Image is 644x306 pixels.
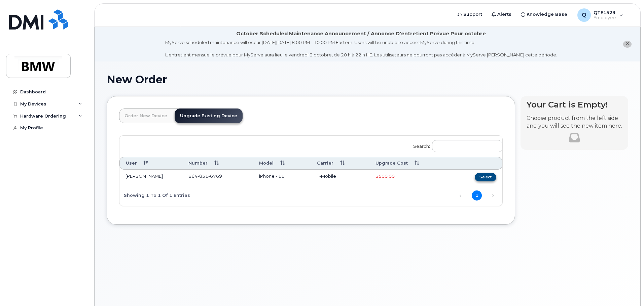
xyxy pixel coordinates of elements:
[182,157,253,169] th: Number: activate to sort column ascending
[456,191,466,201] a: Previous
[409,136,502,155] label: Search:
[119,170,182,185] td: [PERSON_NAME]
[198,173,208,179] span: 831
[488,191,498,201] a: Next
[253,170,311,185] td: iPhone - 11
[472,190,482,201] a: 1
[175,108,243,123] a: Upgrade Existing Device
[107,74,628,85] h1: New Order
[527,100,622,109] h4: Your Cart is Empty!
[369,157,451,169] th: Upgrade Cost: activate to sort column ascending
[236,30,486,37] div: October Scheduled Maintenance Announcement / Annonce D'entretient Prévue Pour octobre
[623,41,632,48] button: close notification
[165,39,557,58] div: MyServe scheduled maintenance will occur [DATE][DATE] 8:00 PM - 10:00 PM Eastern. Users will be u...
[311,170,369,185] td: T-Mobile
[119,189,190,201] div: Showing 1 to 1 of 1 entries
[527,115,622,130] p: Choose product from the left side and you will see the new item here.
[253,157,311,169] th: Model: activate to sort column ascending
[311,157,369,169] th: Carrier: activate to sort column ascending
[615,277,639,301] iframe: Messenger Launcher
[475,173,496,181] button: Select
[119,108,173,123] a: Order New Device
[208,173,222,179] span: 6769
[375,173,395,179] span: Full Upgrade Eligibility Date 2026-09-23
[119,157,182,169] th: User: activate to sort column descending
[432,140,502,152] input: Search:
[188,173,222,179] span: 864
